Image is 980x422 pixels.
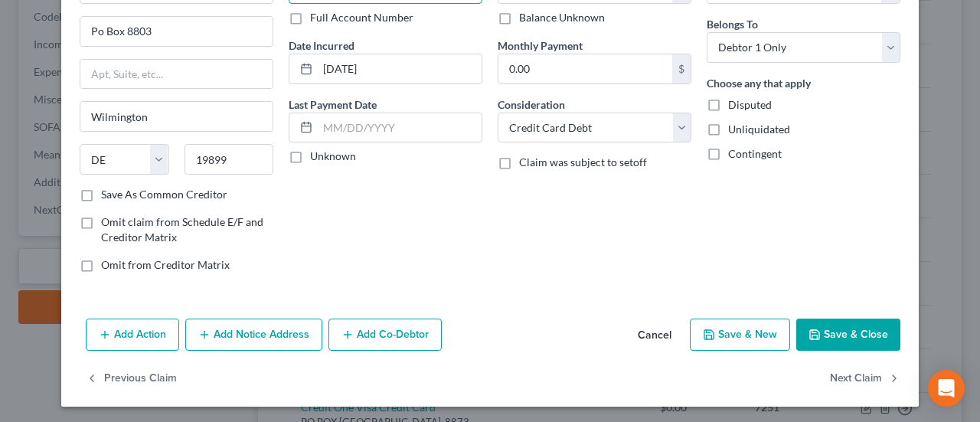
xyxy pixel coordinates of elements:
[318,113,482,142] input: MM/DD/YYYY
[498,54,672,83] input: 0.00
[86,363,177,395] button: Previous Claim
[707,18,758,31] span: Belongs To
[796,319,900,351] button: Save & Close
[728,147,782,160] span: Contingent
[80,102,273,131] input: Enter city...
[185,144,274,175] input: Enter zip...
[728,123,790,136] span: Unliquidated
[310,149,356,164] label: Unknown
[728,98,772,111] span: Disputed
[289,38,354,54] label: Date Incurred
[101,215,263,244] span: Omit claim from Schedule E/F and Creditor Matrix
[498,97,565,113] label: Consideration
[519,10,605,25] label: Balance Unknown
[86,319,179,351] button: Add Action
[498,38,583,54] label: Monthly Payment
[80,17,273,46] input: Enter address...
[672,54,691,83] div: $
[519,155,647,168] span: Claim was subject to setoff
[318,54,482,83] input: MM/DD/YYYY
[101,187,227,202] label: Save As Common Creditor
[928,370,965,407] div: Open Intercom Messenger
[80,60,273,89] input: Apt, Suite, etc...
[185,319,322,351] button: Add Notice Address
[328,319,442,351] button: Add Co-Debtor
[289,97,377,113] label: Last Payment Date
[626,320,684,351] button: Cancel
[101,258,230,271] span: Omit from Creditor Matrix
[830,363,900,395] button: Next Claim
[690,319,790,351] button: Save & New
[310,10,413,25] label: Full Account Number
[707,75,811,91] label: Choose any that apply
